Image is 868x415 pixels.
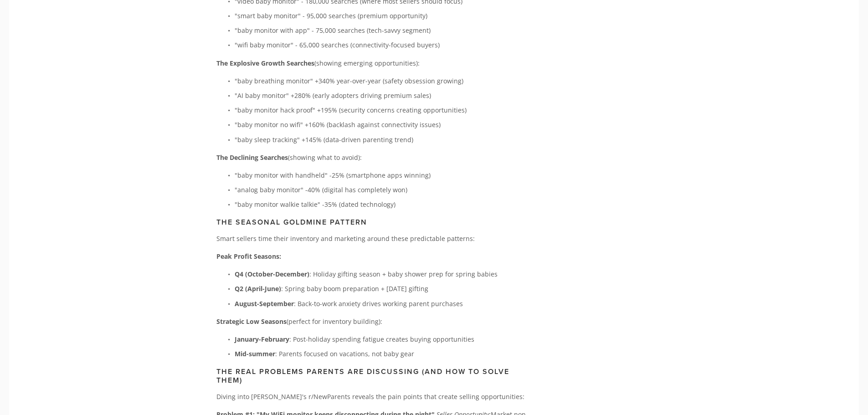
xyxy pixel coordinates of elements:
[235,169,536,181] p: "baby monitor with handheld" -25% (smartphone apps winning)
[216,153,288,162] strong: The Declining Searches
[216,57,536,69] p: (showing emerging opportunities):
[216,59,314,67] strong: The Explosive Growth Searches
[235,270,309,278] strong: Q4 (October-December)
[235,75,536,87] p: "baby breathing monitor" +340% year-over-year (safety obsession growing)
[235,348,536,359] p: : Parents focused on vacations, not baby gear
[235,283,536,294] p: : Spring baby boom preparation + [DATE] gifting
[235,10,536,21] p: "smart baby monitor" - 95,000 searches (premium opportunity)
[235,298,536,309] p: : Back-to-work anxiety drives working parent purchases
[216,252,281,261] strong: Peak Profit Seasons:
[235,335,289,343] strong: January-February
[235,104,536,116] p: "baby monitor hack proof" +195% (security concerns creating opportunities)
[235,39,536,51] p: "wifi baby monitor" - 65,000 searches (connectivity-focused buyers)
[235,134,536,145] p: "baby sleep tracking" +145% (data-driven parenting trend)
[235,25,536,36] p: "baby monitor with app" - 75,000 searches (tech-savvy segment)
[235,349,275,358] strong: Mid-summer
[216,233,536,244] p: Smart sellers time their inventory and marketing around these predictable patterns:
[216,391,536,402] p: Diving into [PERSON_NAME]'s r/NewParents reveals the pain points that create selling opportunities:
[216,317,287,326] strong: Strategic Low Seasons
[235,268,536,280] p: : Holiday gifting season + baby shower prep for spring babies
[216,316,536,327] p: (perfect for inventory building):
[235,199,536,210] p: "baby monitor walkie talkie" -35% (dated technology)
[235,119,536,130] p: "baby monitor no wifi" +160% (backlash against connectivity issues)
[235,284,281,293] strong: Q2 (April-June)
[216,367,536,384] h3: The Real Problems Parents Are Discussing (And How to Solve Them)
[235,333,536,345] p: : Post-holiday spending fatigue creates buying opportunities
[216,218,536,226] h3: The Seasonal Goldmine Pattern
[216,152,536,163] p: (showing what to avoid):
[235,299,294,308] strong: August-September
[235,184,536,195] p: "analog baby monitor" -40% (digital has completely won)
[235,90,536,101] p: "AI baby monitor" +280% (early adopters driving premium sales)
